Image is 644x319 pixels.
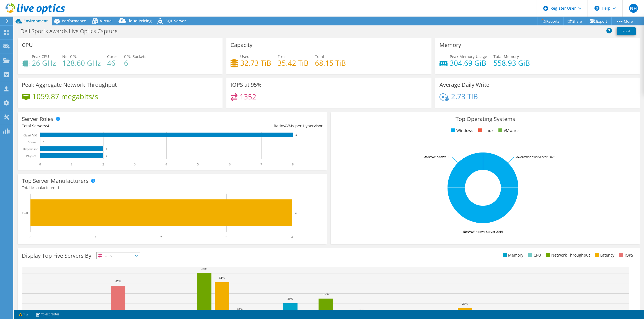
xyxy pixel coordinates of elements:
[462,302,468,305] text: 25%
[477,128,493,134] li: Linux
[292,162,294,166] text: 8
[237,307,242,311] text: 20%
[124,60,146,66] h4: 6
[115,280,121,283] text: 47%
[563,17,586,25] a: Share
[493,54,519,59] span: Total Memory
[165,18,186,23] span: SQL Server
[278,54,286,59] span: Free
[284,123,286,128] span: 4
[315,54,324,59] span: Total
[231,82,262,88] h3: IOPS at 95%
[424,155,433,159] tspan: 25.0%
[24,133,37,137] text: Guest VM
[409,309,415,312] text: 18%
[22,116,53,122] h3: Server Roles
[124,54,146,59] span: CPU Sockets
[323,292,329,296] text: 35%
[23,147,38,151] text: Hypervisor
[335,116,636,122] h3: Top Operating Systems
[126,18,152,23] span: Cloud Pricing
[22,42,33,48] h3: CPU
[107,60,118,66] h4: 46
[527,252,541,258] li: CPU
[450,128,473,134] li: Windows
[226,235,227,239] text: 3
[450,54,487,59] span: Peak Memory Usage
[22,82,117,88] h3: Peak Aggregate Network Throughput
[439,82,489,88] h3: Average Daily Write
[15,311,32,318] a: 1
[617,27,636,35] a: Print
[439,42,461,48] h3: Memory
[545,252,590,258] li: Network Throughput
[219,276,225,279] text: 51%
[172,123,323,129] div: Ratio: VMs per Hypervisor
[451,93,478,99] h4: 2.73 TiB
[30,235,31,239] text: 0
[463,230,472,234] tspan: 50.0%
[97,252,140,259] span: IOPS
[296,134,297,137] text: 8
[629,4,638,13] span: NH
[107,54,118,59] span: Cores
[594,6,599,11] svg: \n
[611,17,637,25] a: More
[18,28,126,34] h1: Dell Sports Awards Live Optics Capture
[32,60,56,66] h4: 26 GHz
[62,60,101,66] h4: 128.60 GHz
[501,252,523,258] li: Memory
[537,17,564,25] a: Reports
[32,93,98,99] h4: 1059.87 megabits/s
[358,309,364,312] text: 18%
[32,311,63,318] a: Project Notes
[229,162,231,166] text: 6
[22,123,172,129] div: Total Servers:
[524,155,555,159] tspan: Windows Server 2022
[100,18,113,23] span: Virtual
[240,60,271,66] h4: 32.73 TiB
[291,235,293,239] text: 4
[106,148,107,151] text: 2
[62,18,86,23] span: Performance
[295,211,297,215] text: 4
[43,141,44,144] text: 0
[24,18,48,23] span: Environment
[47,123,49,128] span: 4
[95,235,97,239] text: 1
[472,230,503,234] tspan: Windows Server 2019
[450,60,487,66] h4: 304.69 GiB
[240,54,250,59] span: Used
[26,154,37,158] text: Physical
[22,185,323,191] h4: Total Manufacturers:
[594,252,614,258] li: Latency
[231,42,252,48] h3: Capacity
[201,267,207,271] text: 60%
[586,17,612,25] a: Export
[106,155,107,157] text: 2
[288,297,293,300] text: 30%
[165,162,167,166] text: 4
[618,252,633,258] li: IOPS
[497,128,519,134] li: VMware
[32,54,49,59] span: Peak CPU
[134,162,136,166] text: 3
[57,185,60,190] span: 1
[160,235,162,239] text: 2
[260,162,262,166] text: 7
[516,155,524,159] tspan: 25.0%
[240,94,256,100] h4: 1352
[62,54,77,59] span: Net CPU
[197,162,199,166] text: 5
[315,60,346,66] h4: 68.15 TiB
[493,60,530,66] h4: 558.93 GiB
[28,140,38,144] text: Virtual
[278,60,309,66] h4: 35.42 TiB
[22,211,28,215] text: Dell
[102,162,104,166] text: 2
[71,162,73,166] text: 1
[433,155,450,159] tspan: Windows 10
[39,162,41,166] text: 0
[22,178,89,184] h3: Top Server Manufacturers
